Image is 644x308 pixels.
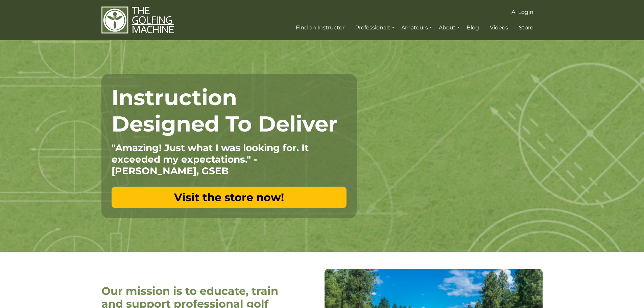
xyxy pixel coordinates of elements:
[437,22,461,34] a: About
[112,142,347,176] p: "Amazing! Just what I was looking for. It exceeded my expectations." - [PERSON_NAME], GSEB
[511,9,533,15] span: AI Login
[296,24,344,31] span: Find an Instructor
[510,6,535,18] a: AI Login
[517,22,535,34] a: Store
[490,24,508,31] span: Videos
[467,24,479,31] span: Blog
[519,24,533,31] span: Store
[354,22,396,34] a: Professionals
[465,22,481,34] a: Blog
[488,22,510,34] a: Videos
[294,22,346,34] a: Find an Instructor
[101,6,174,34] img: The Golfing Machine
[112,187,347,208] a: Visit the store now!
[400,22,434,34] a: Amateurs
[112,84,347,137] h1: Instruction Designed To Deliver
